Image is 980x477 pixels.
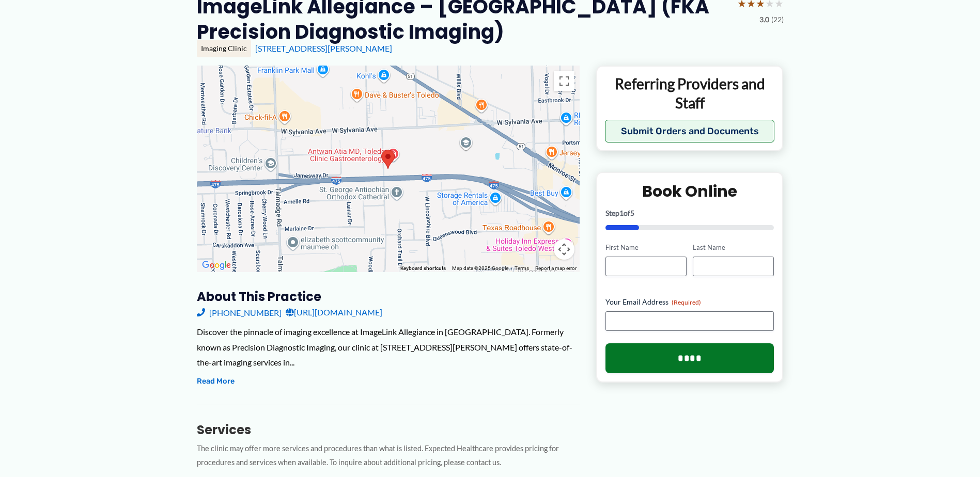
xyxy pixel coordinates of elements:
p: Step of [605,210,774,217]
button: Submit Orders and Documents [605,120,775,142]
a: [PHONE_NUMBER] [197,305,282,320]
button: Read More [197,375,235,388]
label: Last Name [693,243,774,252]
a: Report a map error [535,265,577,271]
button: Toggle fullscreen view [554,71,574,91]
span: Map data ©2025 Google [452,265,508,271]
span: 1 [619,209,624,217]
h3: Services [197,422,580,438]
div: Imaging Clinic [197,40,251,57]
span: (Required) [672,298,701,306]
a: [STREET_ADDRESS][PERSON_NAME] [255,43,392,53]
h2: Book Online [605,181,774,201]
a: Terms (opens in new tab) [515,265,529,271]
h3: About this practice [197,289,580,305]
p: Referring Providers and Staff [605,74,775,112]
img: Google [199,259,234,272]
label: Your Email Address [605,297,774,307]
p: The clinic may offer more services and procedures than what is listed. Expected Healthcare provid... [197,442,580,470]
label: First Name [605,243,687,252]
button: Map camera controls [554,239,574,260]
span: 3.0 [759,13,769,26]
button: Keyboard shortcuts [400,265,446,272]
a: Open this area in Google Maps (opens a new window) [199,259,234,272]
span: (22) [771,13,784,26]
span: 5 [630,209,634,217]
a: [URL][DOMAIN_NAME] [286,305,382,320]
div: Discover the pinnacle of imaging excellence at ImageLink Allegiance in [GEOGRAPHIC_DATA]. Formerl... [197,324,580,370]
